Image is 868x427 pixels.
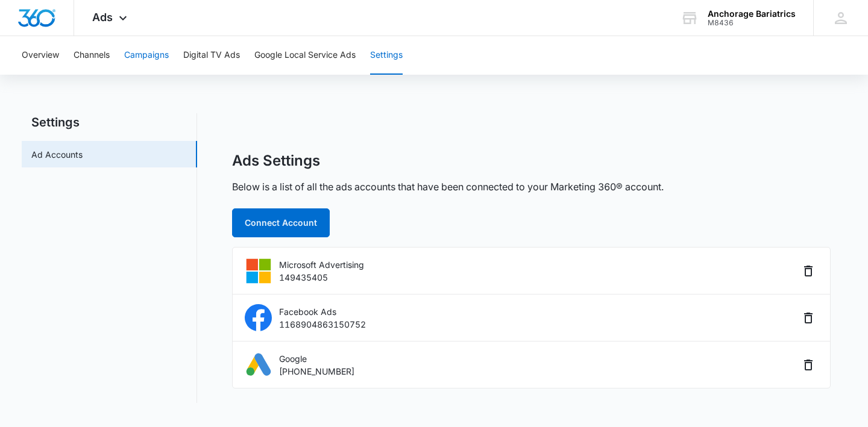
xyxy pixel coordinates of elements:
[708,9,796,19] div: account name
[370,36,403,75] button: Settings
[31,148,83,161] a: Ad Accounts
[708,19,796,27] div: account id
[124,36,169,75] button: Campaigns
[22,36,59,75] button: Overview
[232,179,664,194] p: Below is a list of all the ads accounts that have been connected to your Marketing 360® account.
[279,318,366,331] p: 1168904863150752
[279,352,354,365] p: Google
[245,257,272,284] img: logo-bingAds.svg
[232,152,320,170] h1: Ads Settings
[74,36,110,75] button: Channels
[279,305,366,318] p: Facebook Ads
[245,351,272,378] img: logo-googleAds.svg
[245,304,272,331] img: logo-facebookAds.svg
[254,36,356,75] button: Google Local Service Ads
[183,36,240,75] button: Digital TV Ads
[279,271,364,284] p: 149435405
[22,113,197,131] h2: Settings
[279,258,364,271] p: Microsoft Advertising
[279,365,354,378] p: [PHONE_NUMBER]
[232,208,330,237] button: Connect Account
[92,11,113,23] span: Ads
